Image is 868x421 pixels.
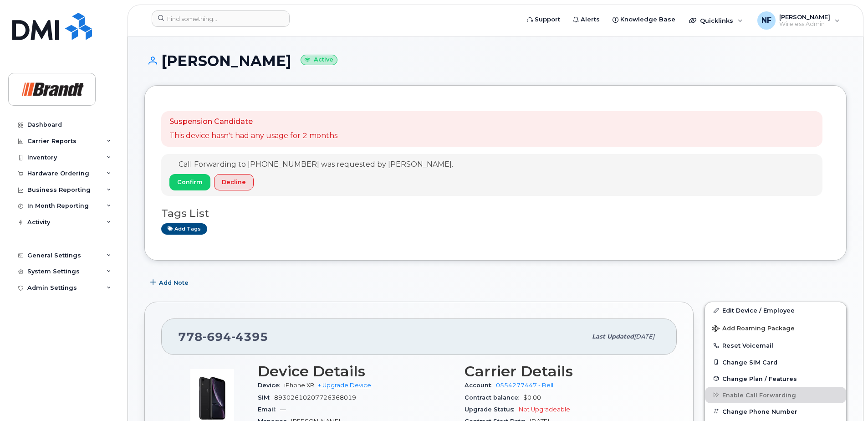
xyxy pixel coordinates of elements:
[705,337,846,354] button: Reset Voicemail
[465,406,519,413] span: Upgrade Status
[144,274,196,291] button: Add Note
[705,318,846,337] button: Add Roaming Package
[465,363,660,380] h3: Carrier Details
[159,278,189,287] span: Add Note
[258,363,454,380] h3: Device Details
[712,325,795,334] span: Add Roaming Package
[177,178,203,186] span: Confirm
[169,131,337,141] p: This device hasn't had any usage for 2 months
[161,208,830,219] h3: Tags List
[523,394,541,401] span: $0.00
[496,382,553,389] a: 0554277447 - Bell
[318,382,371,389] a: + Upgrade Device
[258,382,284,389] span: Device
[465,382,496,389] span: Account
[258,394,274,401] span: SIM
[284,382,314,389] span: iPhone XR
[222,178,246,186] span: Decline
[705,354,846,370] button: Change SIM Card
[178,330,268,344] span: 778
[161,223,207,235] a: Add tags
[203,330,231,344] span: 694
[705,370,846,387] button: Change Plan / Features
[722,391,796,398] span: Enable Call Forwarding
[179,160,453,169] span: Call Forwarding to [PHONE_NUMBER] was requested by [PERSON_NAME].
[169,117,337,127] p: Suspension Candidate
[258,406,280,413] span: Email
[705,302,846,318] a: Edit Device / Employee
[144,53,847,69] h1: [PERSON_NAME]
[705,403,846,420] button: Change Phone Number
[519,406,570,413] span: Not Upgradeable
[634,333,654,340] span: [DATE]
[301,55,337,65] small: Active
[231,330,268,344] span: 4395
[592,333,634,340] span: Last updated
[274,394,356,401] span: 89302610207726368019
[214,174,254,190] button: Decline
[722,375,797,382] span: Change Plan / Features
[169,174,210,190] button: Confirm
[280,406,286,413] span: —
[465,394,523,401] span: Contract balance
[705,387,846,403] button: Enable Call Forwarding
